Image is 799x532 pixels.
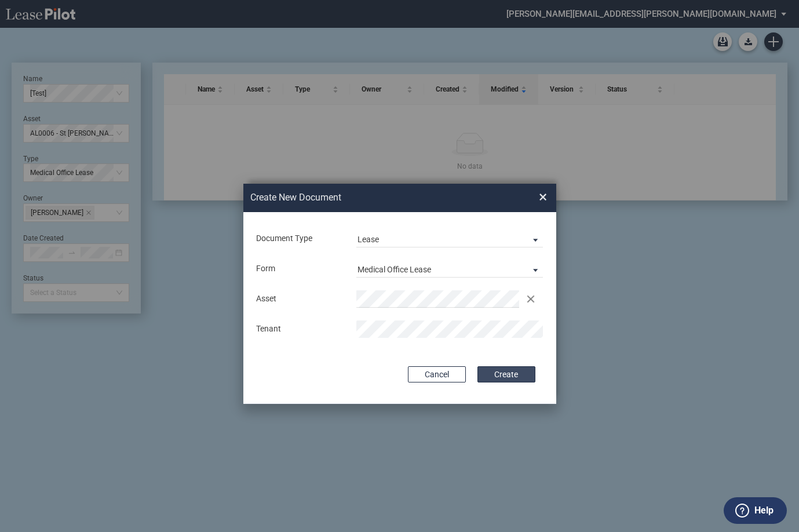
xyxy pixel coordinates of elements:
[539,188,547,207] span: ×
[357,235,379,244] div: Lease
[477,366,535,382] button: Create
[249,263,349,275] div: Form
[356,230,543,247] md-select: Document Type: Lease
[250,191,497,204] h2: Create New Document
[408,366,466,382] button: Cancel
[249,323,349,335] div: Tenant
[249,233,349,245] div: Document Type
[243,184,556,404] md-dialog: Create New ...
[356,260,543,278] md-select: Lease Form: Medical Office Lease
[249,293,349,305] div: Asset
[754,503,774,518] label: Help
[357,265,431,274] div: Medical Office Lease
